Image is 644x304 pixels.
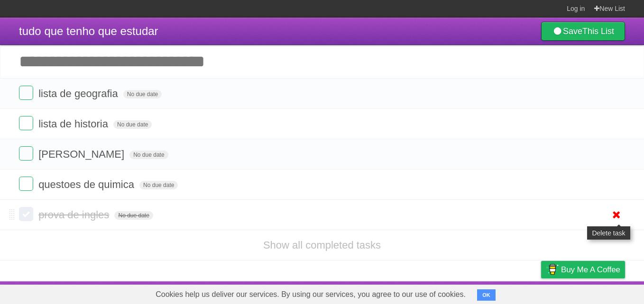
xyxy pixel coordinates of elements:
[19,207,33,221] label: Done
[123,90,162,98] span: No due date
[139,181,178,189] span: No due date
[541,22,625,41] a: SaveThis List
[38,179,137,190] span: questoes de quimica
[38,118,110,130] span: lista de historia
[19,146,33,161] label: Done
[529,284,553,302] a: Privacy
[582,27,614,36] b: This List
[38,209,111,221] span: prova de ingles
[38,148,127,160] span: [PERSON_NAME]
[446,284,485,302] a: Developers
[541,261,625,278] a: Buy me a coffee
[19,25,158,37] span: tudo que tenho que estudar
[477,289,496,301] button: OK
[19,177,33,191] label: Done
[113,120,152,129] span: No due date
[263,239,381,251] a: Show all completed tasks
[19,116,33,130] label: Done
[19,86,33,100] label: Done
[561,261,620,278] span: Buy me a coffee
[146,285,475,304] span: Cookies help us deliver our services. By using our services, you agree to our use of cookies.
[546,261,559,277] img: Buy me a coffee
[565,284,625,302] a: Suggest a feature
[114,211,153,220] span: No due date
[415,284,435,302] a: About
[38,88,120,99] span: lista de geografia
[497,284,517,302] a: Terms
[129,151,168,159] span: No due date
